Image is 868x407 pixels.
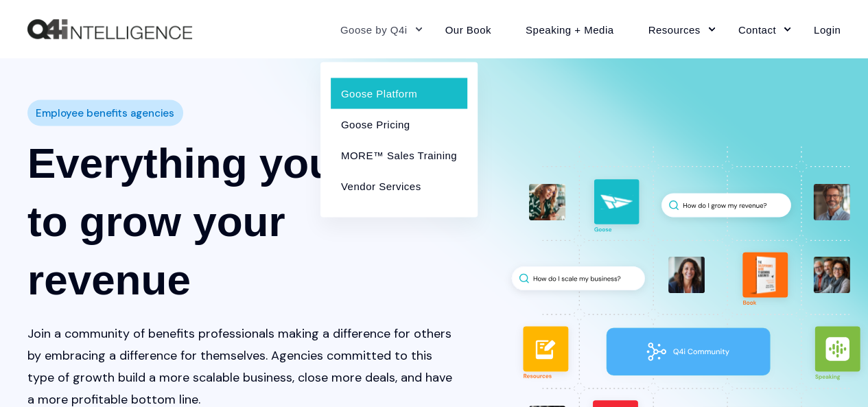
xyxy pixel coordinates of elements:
a: Goose Pricing [331,108,467,139]
img: Q4intelligence, LLC logo [27,19,192,40]
a: MORE™ Sales Training [331,139,467,170]
span: Employee benefits agencies [36,103,174,123]
a: Back to Home [27,19,192,40]
a: Goose Platform [331,78,467,108]
h1: Everything you need to grow your revenue [27,133,458,308]
a: Vendor Services [331,170,467,201]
